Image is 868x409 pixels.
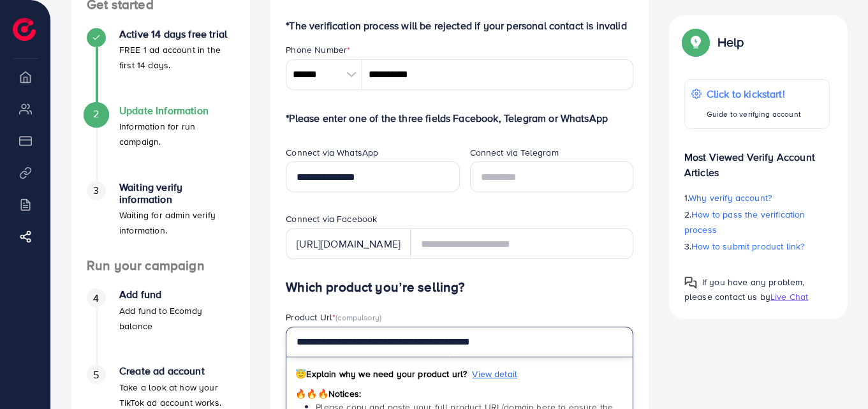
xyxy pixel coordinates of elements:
[286,18,633,33] p: *The verification process will be rejected if your personal contact is invalid
[71,258,250,274] h4: Run your campaign
[295,387,361,400] span: Notices:
[13,18,36,41] img: logo
[707,107,801,122] p: Guide to verifying account
[717,34,744,50] p: Help
[286,279,633,295] h4: Which product you’re selling?
[93,183,99,198] span: 3
[470,146,559,159] label: Connect via Telegram
[684,190,830,205] p: 1.
[93,368,99,382] span: 5
[93,107,99,121] span: 2
[286,311,381,323] label: Product Url
[119,288,235,301] h4: Add fund
[684,239,830,254] p: 3.
[119,365,235,377] h4: Create ad account
[119,181,235,205] h4: Waiting verify information
[71,181,250,258] li: Waiting verify information
[814,352,858,399] iframe: Chat
[684,207,830,237] p: 2.
[119,28,235,40] h4: Active 14 days free trial
[691,240,804,253] span: How to submit product link?
[684,208,805,236] span: How to pass the verification process
[770,290,808,303] span: Live Chat
[684,31,707,54] img: Popup guide
[119,105,235,117] h4: Update Information
[295,387,328,400] span: 🔥🔥🔥
[286,43,350,56] label: Phone Number
[119,207,235,238] p: Waiting for admin verify information.
[119,42,235,73] p: FREE 1 ad account in the first 14 days.
[295,368,467,380] span: Explain why we need your product url?
[472,368,517,380] span: View detail
[71,28,250,105] li: Active 14 days free trial
[286,146,378,159] label: Connect via WhatsApp
[286,110,633,126] p: *Please enter one of the three fields Facebook, Telegram or WhatsApp
[71,105,250,181] li: Update Information
[684,276,805,303] span: If you have any problem, please contact us by
[295,368,306,380] span: 😇
[119,303,235,334] p: Add fund to Ecomdy balance
[689,191,772,204] span: Why verify account?
[684,139,830,180] p: Most Viewed Verify Account Articles
[286,228,411,259] div: [URL][DOMAIN_NAME]
[119,119,235,149] p: Information for run campaign.
[335,311,381,323] span: (compulsory)
[71,288,250,365] li: Add fund
[684,276,697,289] img: Popup guide
[93,291,99,306] span: 4
[707,86,801,101] p: Click to kickstart!
[286,212,377,225] label: Connect via Facebook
